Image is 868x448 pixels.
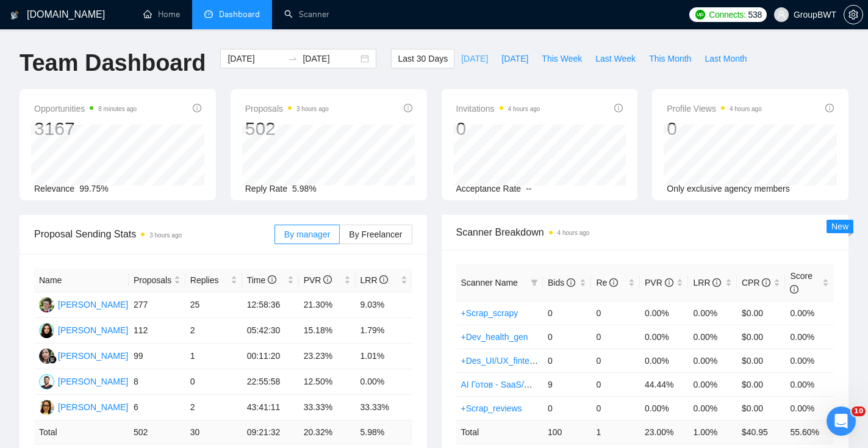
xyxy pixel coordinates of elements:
[129,395,185,421] td: 6
[299,421,356,444] td: 20.32 %
[39,350,128,360] a: SN[PERSON_NAME]
[288,54,298,63] span: swap-right
[379,275,388,284] span: info-circle
[609,278,618,287] span: info-circle
[454,49,495,68] button: [DATE]
[737,349,786,372] td: $0.00
[543,301,592,325] td: 0
[591,301,640,325] td: 0
[39,323,54,338] img: SK
[844,10,863,20] a: setting
[245,117,329,140] div: 502
[242,344,299,369] td: 00:11:20
[299,395,356,421] td: 33.33%
[129,269,185,292] th: Proposals
[844,10,863,20] span: setting
[501,52,528,65] span: [DATE]
[143,9,180,20] a: homeHome
[461,380,556,389] a: AI Готов - SaaS/Platform
[790,271,812,294] span: Score
[790,285,798,294] span: info-circle
[785,420,834,444] td: 55.60 %
[640,372,689,396] td: 44.44%
[48,355,57,364] img: gigradar-bm.png
[508,106,540,112] time: 4 hours ago
[688,396,737,420] td: 0.00%
[495,49,535,68] button: [DATE]
[543,349,592,372] td: 0
[709,8,745,21] span: Connects:
[404,104,412,112] span: info-circle
[461,403,522,413] a: +Scrap_reviews
[461,278,518,287] span: Scanner Name
[185,369,242,395] td: 0
[737,396,786,420] td: $0.00
[762,278,770,287] span: info-circle
[129,421,185,444] td: 502
[284,9,329,20] a: searchScanner
[242,292,299,318] td: 12:58:36
[356,395,412,421] td: 33.33%
[785,349,834,372] td: 0.00%
[526,184,531,193] span: --
[640,349,689,372] td: 0.00%
[245,184,287,193] span: Reply Rate
[567,278,575,287] span: info-circle
[698,49,753,68] button: Last Month
[693,278,721,287] span: LRR
[737,325,786,349] td: $0.00
[304,275,332,285] span: PVR
[777,10,786,19] span: user
[39,299,128,309] a: AS[PERSON_NAME]
[149,232,182,239] time: 3 hours ago
[665,278,673,287] span: info-circle
[461,308,518,318] a: +Scrap_scrapy
[640,325,689,349] td: 0.00%
[688,325,737,349] td: 0.00%
[742,278,770,287] span: CPR
[543,372,592,396] td: 9
[242,318,299,344] td: 05:42:30
[39,297,54,313] img: AS
[688,301,737,325] td: 0.00%
[456,117,540,140] div: 0
[356,344,412,369] td: 1.01%
[242,395,299,421] td: 43:41:11
[831,222,848,231] span: New
[360,275,389,285] span: LRR
[614,104,623,112] span: info-circle
[542,52,582,65] span: This Week
[852,406,866,416] span: 10
[185,421,242,444] td: 30
[640,301,689,325] td: 0.00%
[34,184,74,193] span: Relevance
[129,369,185,395] td: 8
[39,376,128,386] a: OB[PERSON_NAME]
[356,421,412,444] td: 5.98 %
[649,52,691,65] span: This Month
[39,349,54,364] img: SN
[596,278,618,287] span: Re
[10,5,19,25] img: logo
[134,273,171,287] span: Proposals
[129,344,185,369] td: 99
[303,52,358,65] input: End date
[242,369,299,395] td: 22:55:58
[391,49,454,68] button: Last 30 Days
[299,369,356,395] td: 12.50%
[456,184,522,193] span: Acceptance Rate
[844,5,863,24] button: setting
[461,356,539,366] a: +Des_UI/UX_fintech
[245,101,329,116] span: Proposals
[785,372,834,396] td: 0.00%
[219,9,260,20] span: Dashboard
[58,375,128,388] div: [PERSON_NAME]
[185,395,242,421] td: 2
[129,292,185,318] td: 277
[193,104,201,112] span: info-circle
[642,49,698,68] button: This Month
[461,332,528,342] a: +Dev_health_gen
[34,117,137,140] div: 3167
[299,344,356,369] td: 23.23%
[591,372,640,396] td: 0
